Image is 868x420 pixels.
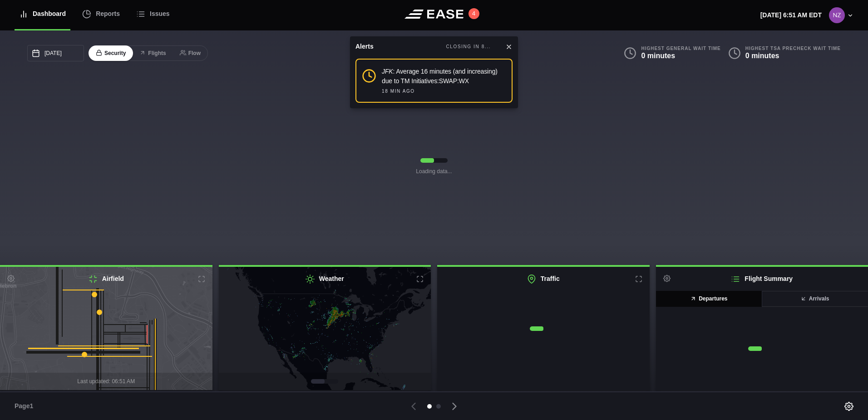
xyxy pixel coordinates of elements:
button: Arrivals [761,291,868,307]
b: Loading data... [416,167,452,175]
b: 0 minutes [745,52,779,60]
b: Highest General Wait Time [641,45,720,51]
button: Security [89,45,133,61]
div: Alerts [355,42,374,51]
button: Departures [656,291,763,307]
button: 4 [469,8,479,19]
span: Page 1 [15,401,37,411]
em: JFK [382,68,393,75]
b: Highest TSA PreCheck Wait Time [745,45,841,51]
div: CLOSING IN 8... [446,43,491,50]
input: mm/dd/yyyy [27,45,84,61]
h2: Weather [219,267,431,291]
img: 36da5d7d46283008b32238de5ab08ab5 [829,7,845,23]
h2: Traffic [437,267,650,291]
button: Flow [173,45,208,61]
div: 18 MIN AGO [382,88,415,95]
button: Flights [132,45,173,61]
div: : Average 16 minutes (and increasing) due to TM Initiatives:SWAP:WX [382,67,506,86]
p: [DATE] 6:51 AM EDT [760,10,822,20]
b: 0 minutes [641,52,675,60]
